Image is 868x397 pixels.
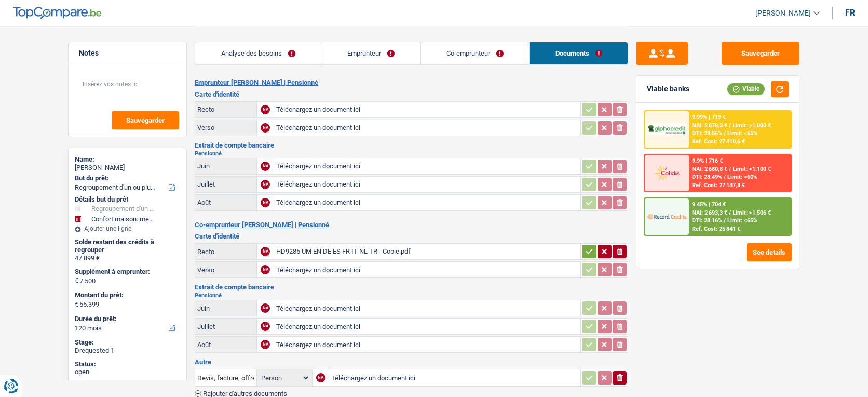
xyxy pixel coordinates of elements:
div: Ref. Cost: 27 410,6 € [692,138,745,145]
div: NA [261,303,270,313]
a: Documents [530,42,628,64]
label: Durée du prêt: [75,315,178,323]
img: Cofidis [647,163,686,182]
a: Emprunteur [321,42,420,64]
h5: Notes [79,49,176,58]
span: Limit: >1.000 € [733,122,771,129]
div: Juin [197,305,254,312]
div: Viable [727,83,765,95]
div: NA [261,340,270,349]
div: fr [845,8,855,18]
div: Juillet [197,180,254,188]
span: Limit: <60% [727,174,757,180]
label: Supplément à emprunter: [75,268,178,276]
span: DTI: 28.56% [692,130,722,137]
label: But du prêt: [75,174,178,182]
img: AlphaCredit [647,124,686,136]
a: Analyse des besoins [195,42,321,64]
div: Status: [75,360,180,368]
div: Solde restant des crédits à regrouper [75,238,180,254]
div: Ajouter une ligne [75,225,180,232]
h3: Autre [195,359,628,365]
span: / [729,166,731,173]
span: Sauvegarder [126,117,165,124]
div: Drequested 1 [75,347,180,355]
h2: Pensionné [195,151,628,156]
span: Limit: <65% [727,130,757,137]
div: NA [261,322,270,331]
div: Août [197,341,254,349]
span: € [75,300,78,309]
div: NA [261,265,270,274]
h2: Co-emprunteur [PERSON_NAME] | Pensionné [195,221,628,229]
span: Limit: <65% [727,217,757,224]
div: 9.45% | 704 € [692,201,726,208]
h2: Emprunteur [PERSON_NAME] | Pensionné [195,78,628,87]
span: Rajouter d'autres documents [203,390,287,397]
span: Limit: >1.506 € [733,209,771,216]
div: Stage: [75,338,180,347]
a: Co-emprunteur [421,42,529,64]
div: NA [261,105,270,114]
div: Août [197,198,254,206]
a: [PERSON_NAME] [747,5,820,22]
span: / [724,217,726,224]
span: / [724,174,726,180]
div: NA [316,373,325,382]
img: Record Credits [647,207,686,226]
div: 47.899 € [75,254,180,262]
div: 9.9% | 716 € [692,157,723,164]
span: NAI: 2 680,8 € [692,166,727,173]
div: NA [261,247,270,256]
h2: Pensionné [195,293,628,298]
div: HD9285 UM EN DE ES FR IT NL TR - Copie.pdf [276,244,578,259]
div: Juillet [197,323,254,330]
div: Name: [75,155,180,164]
span: [PERSON_NAME] [755,9,811,18]
div: Recto [197,248,254,256]
span: NAI: 2 693,3 € [692,209,727,216]
span: / [729,209,731,216]
button: Sauvegarder [112,111,179,129]
div: NA [261,180,270,189]
div: Recto [197,105,254,113]
span: € [75,276,78,285]
span: / [729,122,731,129]
div: NA [261,162,270,171]
div: Verso [197,124,254,131]
h3: Extrait de compte bancaire [195,142,628,149]
div: Ref. Cost: 25 841 € [692,226,740,232]
h3: Extrait de compte bancaire [195,284,628,290]
span: / [724,130,726,137]
div: Juin [197,162,254,170]
span: DTI: 28.49% [692,174,722,180]
h3: Carte d'identité [195,91,628,98]
div: NA [261,123,270,133]
div: [PERSON_NAME] [75,164,180,172]
div: 9.99% | 719 € [692,114,726,121]
div: Ref. Cost: 27 147,8 € [692,182,745,189]
button: See details [747,243,792,261]
span: Limit: >1.100 € [733,166,771,173]
span: NAI: 2 678,3 € [692,122,727,129]
div: Viable banks [647,85,689,94]
div: open [75,368,180,376]
label: Montant du prêt: [75,291,178,299]
button: Sauvegarder [722,42,799,65]
img: TopCompare Logo [13,7,101,19]
div: NA [261,198,270,207]
div: Détails but du prêt [75,195,180,204]
div: Verso [197,266,254,274]
span: DTI: 28.16% [692,217,722,224]
button: Rajouter d'autres documents [195,390,287,397]
h3: Carte d'identité [195,233,628,240]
